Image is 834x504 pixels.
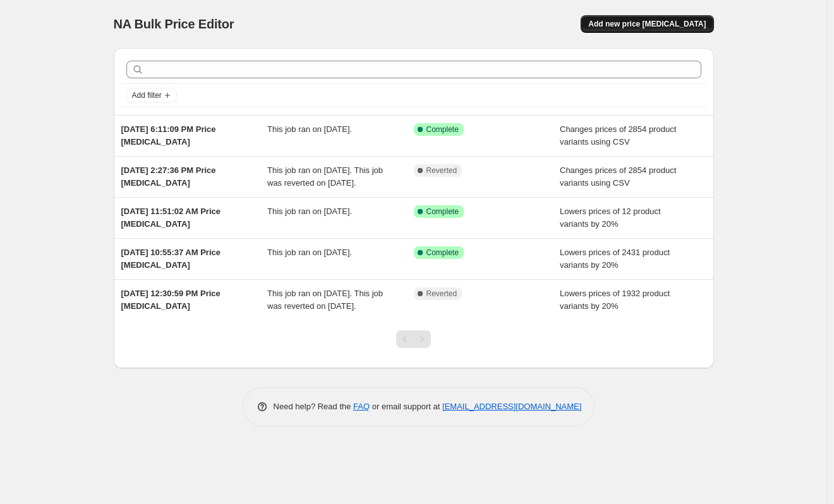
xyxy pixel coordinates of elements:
[267,165,383,188] span: This job ran on [DATE]. This job was reverted on [DATE].
[560,289,670,311] span: Lowers prices of 1932 product variants by 20%
[121,248,221,270] span: [DATE] 10:55:37 AM Price [MEDICAL_DATA]
[267,124,352,134] span: This job ran on [DATE].
[560,165,676,188] span: Changes prices of 2854 product variants using CSV
[274,402,354,411] span: Need help? Read the
[426,248,459,258] span: Complete
[426,124,459,135] span: Complete
[121,289,221,311] span: [DATE] 12:30:59 PM Price [MEDICAL_DATA]
[442,402,581,411] a: [EMAIL_ADDRESS][DOMAIN_NAME]
[370,402,442,411] span: or email support at
[267,248,352,257] span: This job ran on [DATE].
[121,124,216,147] span: [DATE] 6:11:09 PM Price [MEDICAL_DATA]
[560,207,661,229] span: Lowers prices of 12 product variants by 20%
[560,124,676,147] span: Changes prices of 2854 product variants using CSV
[426,207,459,217] span: Complete
[588,19,706,29] span: Add new price [MEDICAL_DATA]
[267,289,383,311] span: This job ran on [DATE]. This job was reverted on [DATE].
[560,248,670,270] span: Lowers prices of 2431 product variants by 20%
[126,88,177,103] button: Add filter
[396,330,431,348] nav: Pagination
[121,165,216,188] span: [DATE] 2:27:36 PM Price [MEDICAL_DATA]
[114,17,234,31] span: NA Bulk Price Editor
[426,165,457,176] span: Reverted
[267,207,352,216] span: This job ran on [DATE].
[353,402,370,411] a: FAQ
[426,289,457,299] span: Reverted
[132,90,162,100] span: Add filter
[581,15,713,33] button: Add new price [MEDICAL_DATA]
[121,207,221,229] span: [DATE] 11:51:02 AM Price [MEDICAL_DATA]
